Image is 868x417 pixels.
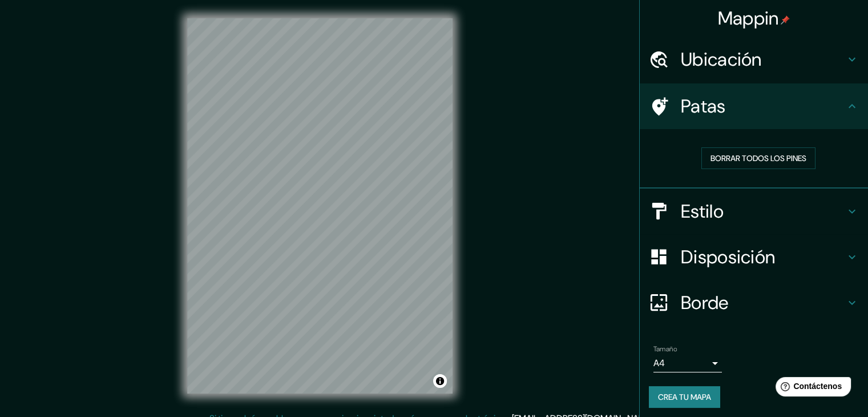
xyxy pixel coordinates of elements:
[766,372,855,404] iframe: Lanzador de widgets de ayuda
[710,153,806,163] font: Borrar todos los pines
[681,94,726,118] font: Patas
[640,83,868,129] div: Patas
[681,199,724,223] font: Estilo
[681,47,762,71] font: Ubicación
[433,374,447,388] button: Activar o desactivar atribución
[653,357,665,369] font: A4
[187,18,453,394] canvas: Mapa
[658,392,711,402] font: Crea tu mapa
[681,291,729,315] font: Borde
[640,37,868,82] div: Ubicación
[653,344,677,354] font: Tamaño
[649,386,720,408] button: Crea tu mapa
[640,189,868,234] div: Estilo
[701,147,815,169] button: Borrar todos los pines
[681,245,775,269] font: Disposición
[718,6,779,30] font: Mappin
[781,15,790,25] img: pin-icon.png
[653,354,722,372] div: A4
[640,234,868,280] div: Disposición
[640,280,868,326] div: Borde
